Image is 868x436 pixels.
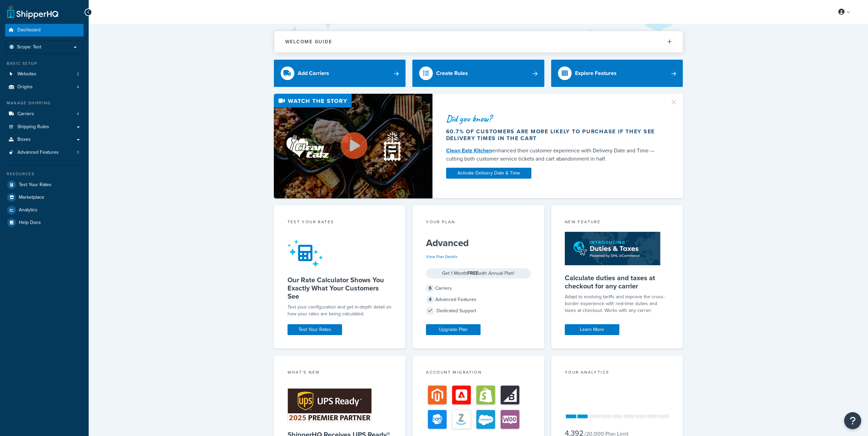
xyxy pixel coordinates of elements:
[19,220,41,226] span: Help Docs
[426,369,531,377] div: Account Migration
[426,306,531,316] div: Dedicated Support
[17,150,59,155] span: Advanced Features
[426,219,531,227] div: Your Plan
[426,284,531,293] div: Carriers
[565,274,670,290] h5: Calculate duties and taxes at checkout for any carrier
[426,296,434,304] span: 4
[17,71,36,77] span: Websites
[446,114,662,123] div: Did you know?
[5,108,84,120] li: Carriers
[446,168,531,179] a: Activate Delivery Date & Time
[426,295,531,304] div: Advanced Features
[565,219,670,227] div: New Feature
[565,369,670,377] div: Your Analytics
[575,69,617,78] div: Explore Features
[5,133,84,146] a: Boxes
[77,84,79,90] span: 4
[412,60,544,87] a: Create Rules
[551,60,683,87] a: Explore Features
[446,147,662,163] div: enhanced their customer experience with Delivery Date and Time — cutting both customer service ti...
[288,276,392,300] h5: Our Rate Calculator Shows You Exactly What Your Customers See
[17,84,33,90] span: Origins
[426,268,531,279] div: Get 1 Month with Annual Plan!
[446,147,492,154] a: Clean Eatz Kitchen
[17,137,31,142] span: Boxes
[274,31,683,52] button: Welcome Guide
[288,304,392,317] div: Test your configuration and get in-depth detail on how your rates are being calculated.
[298,69,329,78] div: Add Carriers
[19,207,38,213] span: Analytics
[274,60,406,87] a: Add Carriers
[5,121,84,133] a: Shipping Rules
[5,216,84,229] a: Help Docs
[426,324,481,335] a: Upgrade Plan
[5,204,84,216] a: Analytics
[5,146,84,159] a: Advanced Features3
[288,219,392,227] div: Test your rates
[5,61,84,66] div: Basic Setup
[5,81,84,93] li: Origins
[565,294,670,314] p: Adapt to evolving tariffs and improve the cross-border experience with real-time duties and taxes...
[17,44,41,50] span: Scope: Test
[5,100,84,106] div: Manage Shipping
[5,191,84,204] a: Marketplace
[77,150,79,155] span: 3
[5,68,84,80] li: Websites
[5,146,84,159] li: Advanced Features
[288,324,342,335] a: Test Your Rates
[5,68,84,80] a: Websites2
[5,171,84,177] div: Resources
[17,124,49,130] span: Shipping Rules
[19,195,44,200] span: Marketplace
[446,128,662,142] div: 60.7% of customers are more likely to purchase if they see delivery times in the cart
[77,71,79,77] span: 2
[5,81,84,93] a: Origins4
[17,111,34,117] span: Carriers
[5,108,84,120] a: Carriers4
[426,238,531,249] h5: Advanced
[5,179,84,191] a: Test Your Rates
[436,69,468,78] div: Create Rules
[5,24,84,36] a: Dashboard
[285,39,332,44] h2: Welcome Guide
[77,111,79,117] span: 4
[844,412,861,429] button: Open Resource Center
[426,254,458,260] a: View Plan Details
[19,182,52,188] span: Test Your Rates
[17,27,41,33] span: Dashboard
[426,284,434,292] span: 6
[565,324,619,335] a: Learn More
[288,369,392,377] div: What's New
[274,94,432,198] img: Video thumbnail
[467,270,479,277] strong: FREE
